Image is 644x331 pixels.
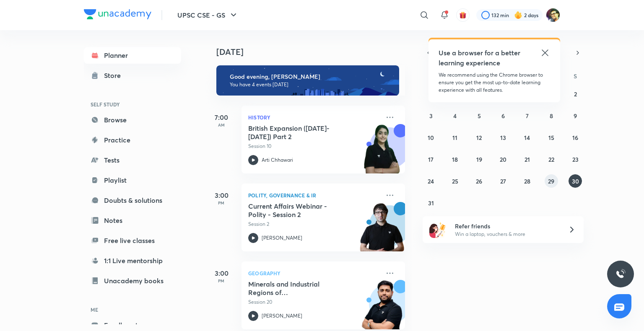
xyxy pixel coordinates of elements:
[448,131,462,144] button: August 11, 2025
[569,131,582,144] button: August 16, 2025
[473,153,486,166] button: August 19, 2025
[424,153,438,166] button: August 17, 2025
[476,177,482,185] abbr: August 26, 2025
[84,67,181,84] a: Store
[524,134,530,142] abbr: August 14, 2025
[550,112,553,120] abbr: August 8, 2025
[359,124,405,182] img: unacademy
[569,174,582,188] button: August 30, 2025
[545,174,558,188] button: August 29, 2025
[216,47,413,57] h4: [DATE]
[520,109,534,122] button: August 7, 2025
[574,72,577,80] abbr: Saturday
[546,8,560,22] img: Mukesh Kumar Shahi
[496,109,510,122] button: August 6, 2025
[453,112,457,120] abbr: August 4, 2025
[428,177,434,185] abbr: August 24, 2025
[84,172,181,189] a: Playlist
[448,109,462,122] button: August 4, 2025
[514,11,522,19] img: streak
[455,222,558,230] h6: Refer friends
[496,131,510,144] button: August 13, 2025
[520,153,534,166] button: August 21, 2025
[84,9,151,19] img: Company Logo
[615,269,626,279] img: ttu
[216,65,399,96] img: evening
[545,153,558,166] button: August 22, 2025
[84,152,181,168] a: Tests
[572,134,578,142] abbr: August 16, 2025
[84,47,181,64] a: Planner
[455,230,558,238] p: Win a laptop, vouchers & more
[248,280,353,297] h5: Minerals and Industrial Regions of India - I
[424,196,438,209] button: August 31, 2025
[104,70,126,80] div: Store
[205,200,238,205] p: PM
[439,48,522,68] h5: Use a browser for a better learning experience
[452,155,458,163] abbr: August 18, 2025
[448,174,462,188] button: August 25, 2025
[520,174,534,188] button: August 28, 2025
[248,268,380,278] p: Geography
[428,134,434,142] abbr: August 10, 2025
[496,153,510,166] button: August 20, 2025
[473,131,486,144] button: August 12, 2025
[526,112,529,120] abbr: August 7, 2025
[459,11,467,19] img: avatar
[520,131,534,144] button: August 14, 2025
[84,303,181,317] h6: ME
[524,177,530,185] abbr: August 28, 2025
[84,97,181,111] h6: SELF STUDY
[248,142,380,150] p: Session 10
[574,112,577,120] abbr: August 9, 2025
[452,177,458,185] abbr: August 25, 2025
[428,155,434,163] abbr: August 17, 2025
[478,112,481,120] abbr: August 5, 2025
[452,134,457,142] abbr: August 11, 2025
[248,112,380,122] p: History
[548,134,554,142] abbr: August 15, 2025
[500,155,506,163] abbr: August 20, 2025
[248,202,353,219] h5: Current Affairs Webinar - Polity - Session 2
[500,177,506,185] abbr: August 27, 2025
[205,190,238,200] h5: 3:00
[545,131,558,144] button: August 15, 2025
[248,298,380,306] p: Session 20
[84,192,181,209] a: Doubts & solutions
[262,156,293,164] p: Arti Chhawari
[501,112,505,120] abbr: August 6, 2025
[84,252,181,269] a: 1:1 Live mentorship
[424,131,438,144] button: August 10, 2025
[248,124,353,141] h5: British Expansion (1757- 1857) Part 2
[476,134,482,142] abbr: August 12, 2025
[205,112,238,122] h5: 7:00
[359,202,405,260] img: unacademy
[569,153,582,166] button: August 23, 2025
[572,177,579,185] abbr: August 30, 2025
[205,122,238,127] p: AM
[205,268,238,278] h5: 3:00
[172,7,244,23] button: UPSC CSE - GS
[84,132,181,148] a: Practice
[545,109,558,122] button: August 8, 2025
[424,109,438,122] button: August 3, 2025
[248,190,380,200] p: Polity, Governance & IR
[476,155,482,163] abbr: August 19, 2025
[473,109,486,122] button: August 5, 2025
[548,177,554,185] abbr: August 29, 2025
[230,81,392,88] p: You have 4 events [DATE]
[248,220,380,228] p: Session 2
[230,73,392,80] h6: Good evening, [PERSON_NAME]
[84,9,151,21] a: Company Logo
[424,174,438,188] button: August 24, 2025
[439,71,550,94] p: We recommend using the Chrome browser to ensure you get the most up-to-date learning experience w...
[84,272,181,289] a: Unacademy books
[572,155,579,163] abbr: August 23, 2025
[262,312,302,320] p: [PERSON_NAME]
[429,221,446,238] img: referral
[500,134,506,142] abbr: August 13, 2025
[548,155,554,163] abbr: August 22, 2025
[448,153,462,166] button: August 18, 2025
[569,87,582,101] button: August 2, 2025
[473,174,486,188] button: August 26, 2025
